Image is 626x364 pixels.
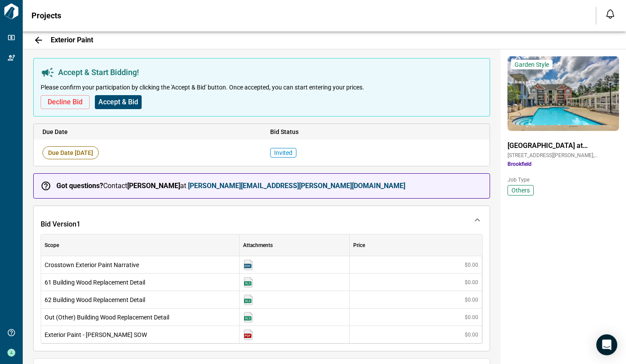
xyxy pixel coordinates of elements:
span: 61 Building Wood Replacement Detail [45,278,236,287]
div: Price [353,234,365,256]
span: $0.00 [465,261,478,268]
span: Bid Version 1 [41,220,80,229]
span: $0.00 [465,279,478,286]
span: $0.00 [465,314,478,321]
span: Exterior Paint [51,36,93,45]
span: Projects [31,11,61,20]
button: Open notification feed [603,7,617,21]
span: Accept & Start Bidding! [58,68,139,77]
span: Please confirm your participation by clicking the 'Accept & Bid' button. Once accepted, you can s... [41,83,364,92]
div: Price [350,234,482,256]
span: Invited [270,148,296,158]
span: Garden Style [515,61,549,69]
div: Scope [41,234,240,256]
strong: [PERSON_NAME] [127,182,180,190]
div: Open Intercom Messenger [596,334,617,355]
img: Buildings 61 Wood Replacement.xlsx [243,277,254,288]
span: Crosstown Exterior Paint Narrative [45,261,236,269]
span: 62 Building Wood Replacement Detail [45,295,236,304]
span: Attachments [243,242,273,249]
span: Due Date [42,127,253,136]
div: Bid Version1 [34,206,490,234]
a: [PERSON_NAME][EMAIL_ADDRESS][PERSON_NAME][DOMAIN_NAME] [188,182,405,190]
button: Decline Bid [41,95,90,109]
img: Crosstown at Chapel Hill Ext. Paint Narrative.docx [243,260,254,270]
span: [GEOGRAPHIC_DATA] at [GEOGRAPHIC_DATA] [508,141,619,150]
span: [STREET_ADDRESS][PERSON_NAME] , [GEOGRAPHIC_DATA] , NC [508,152,619,159]
img: SW Paint Specification - Crosstown at Chapel Hill.pdf [243,330,254,340]
span: Decline Bid [48,98,83,106]
span: Brookfield [508,161,619,168]
span: Bid Status [270,127,480,136]
span: $0.00 [465,331,478,338]
span: Exterior Paint - [PERSON_NAME] SOW [45,330,236,339]
button: Accept & Bid [95,95,142,109]
img: Out Buildings Wood Replacement.xlsx [243,312,254,323]
span: $0.00 [465,296,478,303]
span: Job Type [508,176,619,183]
span: Out (Other) Building Wood Replacement Detail [45,313,236,322]
span: Contact at [56,182,405,190]
span: Accept & Bid [98,98,138,106]
span: Due Date [DATE] [42,146,99,159]
span: Others [511,186,530,195]
img: Buildings 62 Wood Replacement.xlsx [243,295,254,305]
strong: Got questions? [56,182,103,190]
div: Scope [45,234,59,256]
img: property-asset [508,56,619,131]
